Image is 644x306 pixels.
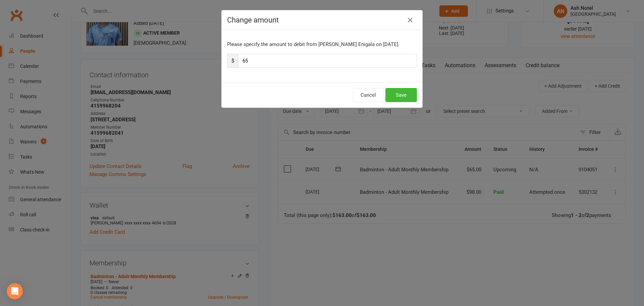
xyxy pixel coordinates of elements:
h4: Change amount [227,16,417,24]
span: $ [227,54,238,68]
button: Save [385,88,417,102]
button: Close [405,15,416,26]
p: Please specify the amount to debit from [PERSON_NAME] Enigala on [DATE]. [227,40,417,48]
button: Cancel [353,88,384,102]
div: Open Intercom Messenger [7,283,23,299]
